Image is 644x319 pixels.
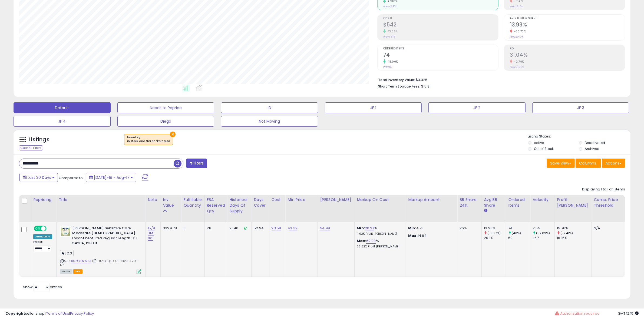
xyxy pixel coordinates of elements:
[357,239,402,249] div: %
[127,135,170,143] span: Inventory :
[19,173,58,182] button: Last 30 Days
[272,197,283,203] div: Cost
[186,159,207,168] button: Filters
[484,226,506,231] div: 13.93%
[528,134,630,139] p: Listing States:
[60,250,74,256] span: JG.3
[357,238,366,243] b: Max:
[163,226,177,231] div: 3324.78
[408,226,416,231] strong: Min:
[366,238,376,244] a: 62.09
[510,65,524,69] small: Prev: 31.93%
[460,226,477,231] div: 26%
[148,226,155,241] a: 15/9 DM: bo
[508,236,530,240] div: 50
[254,197,267,208] div: Days Cover
[60,226,71,237] img: 41JiivOdRlL._SL40_.jpg
[60,259,137,267] span: | SKU: G-QKD-050823-4.20-174
[60,269,72,274] span: All listings currently available for purchase on Amazon
[183,226,200,231] div: 11
[33,240,52,252] div: Preset:
[365,226,374,231] a: 20.27
[117,116,214,127] button: Diego
[325,102,422,113] button: JF 1
[59,197,143,203] div: Title
[254,226,265,231] div: 52.94
[288,226,298,231] a: 43.39
[594,197,622,208] div: Comp. Price Threshold
[229,226,247,231] div: 21.40
[207,226,223,231] div: 28
[288,197,315,203] div: Min Price
[508,226,530,231] div: 74
[170,132,176,137] button: ×
[59,175,84,180] span: Compared to:
[386,60,398,64] small: 48.00%
[383,52,498,59] h2: 74
[510,17,625,20] span: Avg. Buybox Share
[70,311,94,316] a: Privacy Policy
[557,197,589,208] div: Profit [PERSON_NAME]
[534,140,544,145] label: Active
[148,197,158,203] div: Note
[14,102,111,113] button: Default
[46,311,69,316] a: Terms of Use
[484,197,504,208] div: Avg BB Share
[33,197,54,203] div: Repricing
[383,35,395,38] small: Prev: $376
[383,47,498,50] span: Ordered Items
[408,197,455,203] div: Markup Amount
[34,226,41,231] span: ON
[383,17,498,20] span: Profit
[33,234,52,239] div: Amazon AI
[221,116,318,127] button: Not Moving
[532,102,629,113] button: JF 3
[221,102,318,113] button: ID
[357,226,402,236] div: %
[408,233,418,238] strong: Max:
[72,226,138,247] b: [PERSON_NAME] Sensitive Care Moderate [DEMOGRAPHIC_DATA] Incontinent Pad Regular Length 11" L 542...
[510,47,625,50] span: ROI
[547,159,575,168] button: Save View
[86,173,136,182] button: [DATE]-19 - Aug-17
[510,35,523,38] small: Prev: 20.10%
[602,159,625,168] button: Actions
[488,231,501,235] small: (-30.7%)
[28,175,51,180] span: Last 30 Days
[508,197,528,208] div: Ordered Items
[534,146,554,151] label: Out of Stock
[5,311,94,316] div: seller snap | |
[94,175,130,180] span: [DATE]-19 - Aug-17
[594,226,620,231] div: N/A
[533,197,552,203] div: Velocity
[357,245,402,249] p: 26.62% Profit [PERSON_NAME]
[383,65,392,69] small: Prev: 50
[46,226,54,231] span: OFF
[484,208,487,213] small: Avg BB Share.
[229,197,249,214] div: Historical Days Of Supply
[484,236,506,240] div: 20.1%
[428,102,526,113] button: JF 2
[618,311,639,316] span: 2025-09-17 12:15 GMT
[5,311,25,316] strong: Copyright
[386,29,398,33] small: 43.86%
[23,284,62,290] span: Show: entries
[71,259,91,263] a: B07XYFNW33
[183,197,202,208] div: Fulfillable Quantity
[320,197,352,203] div: [PERSON_NAME]
[127,139,170,143] div: in stock and fba backordered
[357,232,402,236] p: 11.02% Profit [PERSON_NAME]
[579,160,596,166] span: Columns
[408,233,453,238] p: 14.64
[117,102,214,113] button: Needs to Reprice
[421,84,431,89] span: $15.81
[460,197,479,208] div: BB Share 24h.
[536,231,550,235] small: (52.69%)
[60,226,141,273] div: ASIN:
[207,197,225,214] div: FBA Reserved Qty
[512,60,524,64] small: -2.79%
[510,5,523,8] small: Prev: 16.15%
[585,140,605,145] label: Deactivated
[585,146,600,151] label: Archived
[533,226,554,231] div: 2.55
